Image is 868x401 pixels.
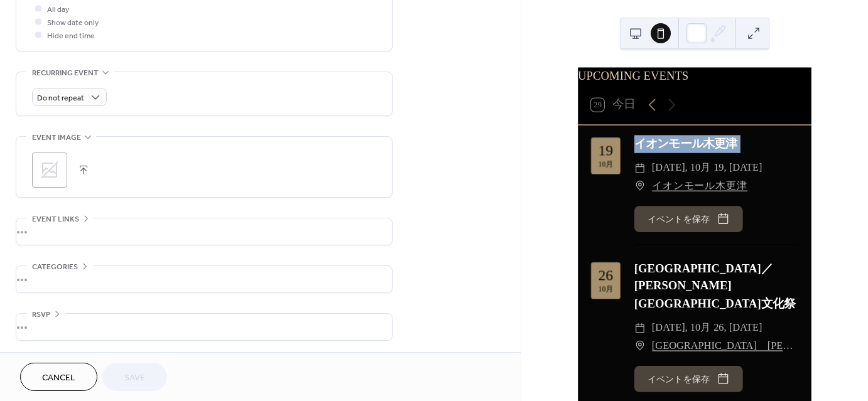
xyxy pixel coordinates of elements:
div: ​ [634,320,646,338]
div: ••• [16,218,392,245]
div: イオンモール木更津 [634,135,798,152]
span: Recurring event [32,67,99,80]
div: 19 [599,144,613,158]
a: イオンモール木更津 [652,177,747,195]
div: ; [32,152,67,188]
span: Categories [32,260,78,274]
button: Cancel [20,363,97,391]
div: 26 [599,269,613,283]
div: 10月 [599,161,613,169]
div: ••• [16,266,392,292]
div: UPCOMING EVENTS [578,67,811,85]
div: [GEOGRAPHIC_DATA]／[PERSON_NAME][GEOGRAPHIC_DATA]文化祭 [634,260,798,313]
span: Event image [32,131,81,144]
span: Do not repeat [37,91,84,105]
div: ​ [634,337,646,355]
div: ​ [634,159,646,177]
div: ​ [634,177,646,195]
button: イベントを保存 [634,366,743,392]
span: Cancel [42,372,75,385]
span: [DATE], 10月 26, [DATE] [652,320,762,338]
button: イベントを保存 [634,206,743,232]
div: 10月 [599,286,613,294]
a: [GEOGRAPHIC_DATA] [PERSON_NAME][GEOGRAPHIC_DATA] [652,337,798,355]
span: RSVP [32,308,50,321]
div: ••• [16,314,392,340]
span: Hide end time [47,29,95,43]
span: Show date only [47,16,99,29]
span: All day [47,3,69,16]
span: Event links [32,213,79,226]
span: [DATE], 10月 19, [DATE] [652,159,762,177]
